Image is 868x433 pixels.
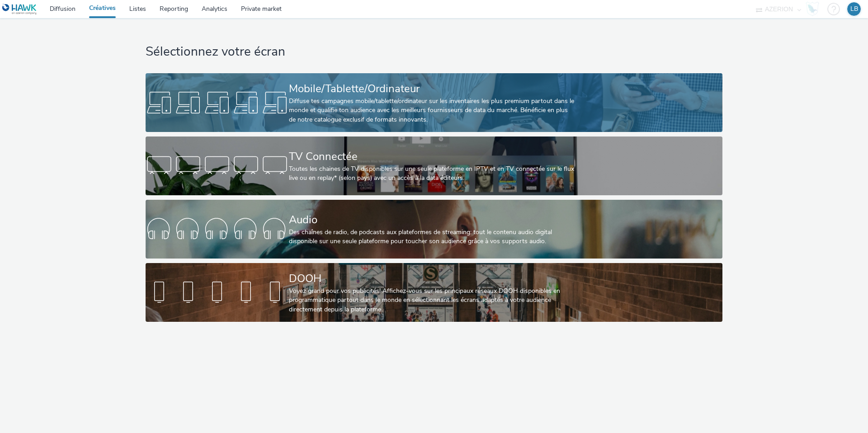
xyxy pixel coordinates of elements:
div: TV Connectée [289,149,576,165]
div: Toutes les chaines de TV disponibles sur une seule plateforme en IPTV et en TV connectée sur le f... [289,165,576,183]
h1: Sélectionnez votre écran [146,43,722,61]
a: AudioDes chaînes de radio, de podcasts aux plateformes de streaming: tout le contenu audio digita... [146,200,722,259]
img: Hawk Academy [806,2,819,16]
div: Des chaînes de radio, de podcasts aux plateformes de streaming: tout le contenu audio digital dis... [289,228,576,246]
a: Mobile/Tablette/OrdinateurDiffuse tes campagnes mobile/tablette/ordinateur sur les inventaires le... [146,73,722,132]
img: undefined Logo [2,4,37,15]
a: Hawk Academy [806,2,823,16]
a: DOOHVoyez grand pour vos publicités! Affichez-vous sur les principaux réseaux DOOH disponibles en... [146,263,722,322]
div: DOOH [289,271,576,287]
div: Voyez grand pour vos publicités! Affichez-vous sur les principaux réseaux DOOH disponibles en pro... [289,287,576,314]
div: Diffuse tes campagnes mobile/tablette/ordinateur sur les inventaires les plus premium partout dan... [289,97,576,124]
div: Mobile/Tablette/Ordinateur [289,81,576,97]
div: LB [850,2,858,16]
div: Audio [289,212,576,228]
a: TV ConnectéeToutes les chaines de TV disponibles sur une seule plateforme en IPTV et en TV connec... [146,136,722,195]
